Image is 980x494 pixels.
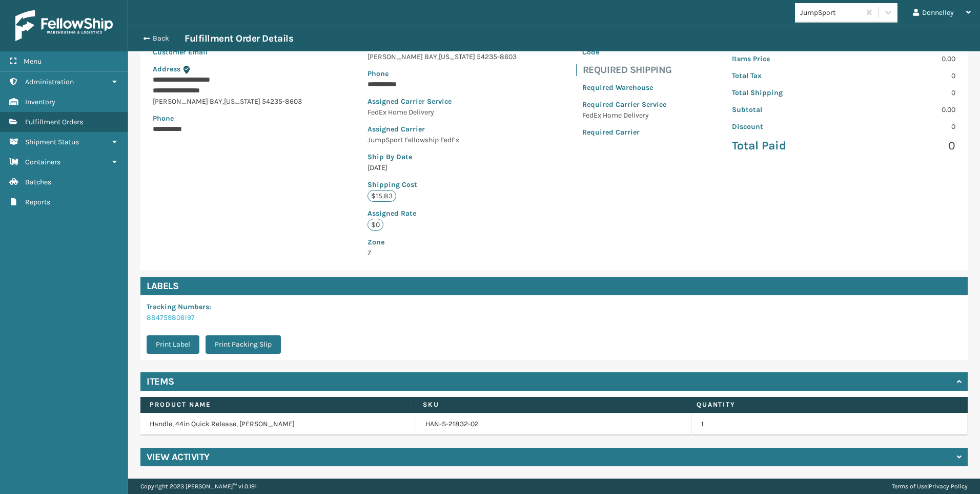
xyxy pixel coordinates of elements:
[367,237,517,257] span: 7
[153,113,302,124] p: Phone
[367,219,383,231] p: $0
[732,104,838,115] p: Subtotal
[25,158,60,166] span: Containers
[732,53,838,64] p: Items Price
[24,57,42,66] span: Menu
[25,138,79,146] span: Shipment Status
[423,400,677,409] label: SKU
[583,64,672,76] h4: Required Shipping
[582,110,666,121] p: FedEx Home Delivery
[850,53,955,64] p: 0.00
[732,138,838,154] p: Total Paid
[582,99,666,110] p: Required Carrier Service
[25,178,51,186] span: Batches
[367,52,437,61] span: [PERSON_NAME] BAY
[140,277,968,295] h4: Labels
[262,97,302,106] span: 54235-8603
[582,127,666,138] p: Required Carrier
[850,70,955,81] p: 0
[25,118,83,126] span: Fulfillment Orders
[153,47,302,58] p: Customer Email
[367,124,517,135] p: Assigned Carrier
[222,97,224,106] span: ,
[850,104,955,115] p: 0.00
[367,96,517,107] p: Assigned Carrier Service
[147,335,199,354] button: Print Label
[929,483,968,490] a: Privacy Policy
[147,302,211,311] span: Tracking Numbers :
[850,121,955,132] p: 0
[477,52,517,61] span: 54235-8603
[25,98,55,106] span: Inventory
[206,335,281,354] button: Print Packing Slip
[137,34,185,43] button: Back
[140,413,416,435] td: Handle, 44in Quick Release, [PERSON_NAME]
[732,121,838,132] p: Discount
[697,400,951,409] label: Quantity
[367,208,517,219] p: Assigned Rate
[147,451,210,463] h4: View Activity
[800,7,861,18] div: JumpSport
[224,97,260,106] span: [US_STATE]
[153,65,180,73] span: Address
[850,138,955,154] p: 0
[25,78,74,86] span: Administration
[892,483,927,490] a: Terms of Use
[185,32,293,45] h3: Fulfillment Order Details
[147,313,195,322] a: 884759806197
[425,419,479,429] a: HAN-S-21832-02
[367,237,517,248] p: Zone
[140,479,257,494] p: Copyright 2023 [PERSON_NAME]™ v 1.0.191
[692,413,968,435] td: 1
[153,97,222,106] span: [PERSON_NAME] BAY
[367,162,517,173] p: [DATE]
[367,179,517,190] p: Shipping Cost
[732,87,838,98] p: Total Shipping
[582,82,666,93] p: Required Warehouse
[367,190,396,202] p: $15.83
[147,375,174,388] h4: Items
[367,135,517,145] p: JumpSport Fellowship FedEx
[15,10,113,41] img: logo
[732,70,838,81] p: Total Tax
[150,400,404,409] label: Product Name
[437,52,439,61] span: ,
[367,68,517,79] p: Phone
[892,479,968,494] div: |
[850,87,955,98] p: 0
[25,198,50,206] span: Reports
[582,47,666,58] p: Code
[367,151,517,162] p: Ship By Date
[439,52,475,61] span: [US_STATE]
[367,107,517,118] p: FedEx Home Delivery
